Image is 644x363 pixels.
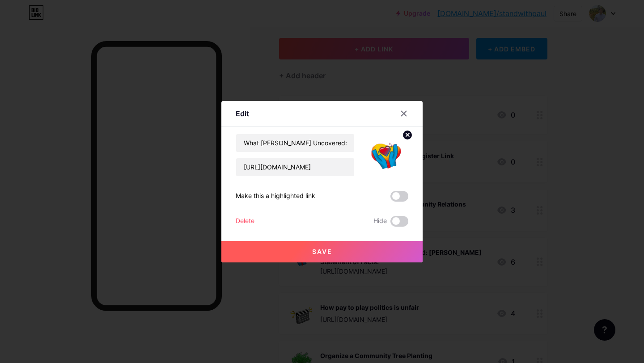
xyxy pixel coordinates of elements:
div: Make this a highlighted link [236,191,315,202]
span: Save [312,248,332,255]
input: Title [236,134,354,152]
span: Hide [373,216,387,227]
div: Delete [236,216,254,227]
div: Edit [236,108,249,119]
input: URL [236,158,354,176]
img: link_thumbnail [365,134,408,177]
button: Save [221,241,423,262]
